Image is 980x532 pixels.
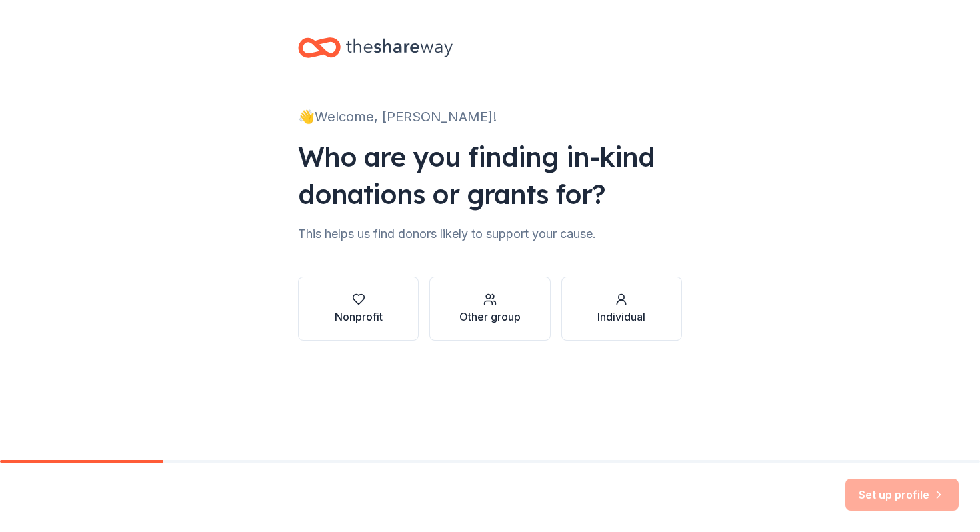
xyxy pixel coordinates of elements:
button: Individual [561,277,682,341]
div: Individual [597,309,645,325]
button: Nonprofit [298,277,419,341]
div: Nonprofit [335,309,383,325]
div: 👋 Welcome, [PERSON_NAME]! [298,106,682,127]
div: Who are you finding in-kind donations or grants for? [298,138,682,213]
div: This helps us find donors likely to support your cause. [298,223,682,245]
button: Other group [429,277,550,341]
div: Other group [459,309,521,325]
